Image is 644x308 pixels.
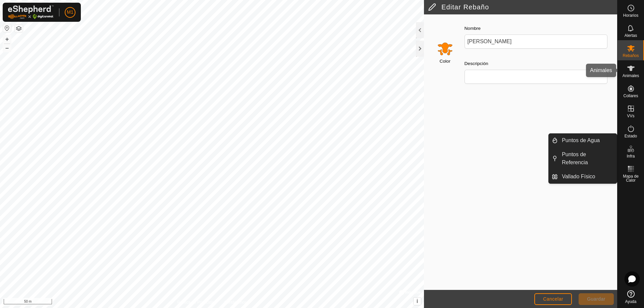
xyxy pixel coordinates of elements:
span: Collares [623,94,638,98]
span: Estado [625,134,637,138]
label: Descripción [465,60,488,67]
li: Puntos de Referencia [549,148,617,169]
span: Alertas [625,34,637,38]
span: M1 [67,9,73,16]
li: Puntos de Agua [549,134,617,147]
button: Guardar [579,293,614,305]
a: Puntos de Referencia [558,148,617,169]
span: Guardar [587,296,605,302]
a: Política de Privacidad [177,299,216,305]
span: Vallado Físico [562,173,595,181]
span: Puntos de Referencia [562,150,613,167]
span: Cancelar [543,296,563,302]
li: Vallado Físico [549,170,617,183]
a: Ayuda [618,288,644,306]
span: i [417,298,418,304]
span: Infra [627,154,635,158]
h2: Editar Rebaño [428,3,617,11]
button: i [414,298,421,305]
button: – [3,44,11,52]
img: Logo Gallagher [8,5,54,19]
a: Contáctenos [224,299,247,305]
label: Nombre [465,25,481,32]
button: Capas del Mapa [15,24,23,33]
span: Animales [623,74,639,78]
a: Vallado Físico [558,170,617,183]
button: Cancelar [534,293,572,305]
span: Mapa de Calor [619,174,642,182]
span: Puntos de Agua [562,136,600,144]
span: Horarios [623,13,638,17]
span: Ayuda [625,300,637,304]
button: Restablecer Mapa [3,24,11,32]
span: VVs [627,114,634,118]
a: Puntos de Agua [558,134,617,147]
button: + [3,35,11,43]
label: Color [439,58,450,65]
span: Rebaños [623,54,639,58]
